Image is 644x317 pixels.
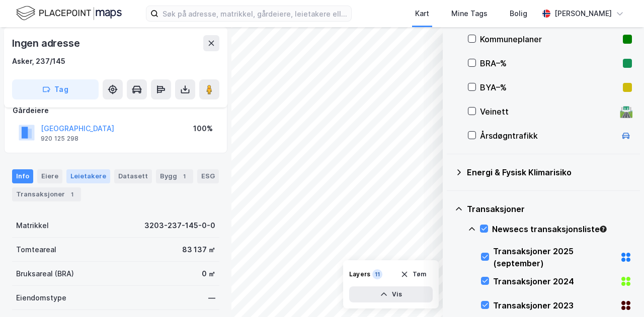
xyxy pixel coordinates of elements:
[12,187,81,201] div: Transaksjoner
[554,8,612,20] div: [PERSON_NAME]
[66,169,110,183] div: Leietakere
[493,275,616,287] div: Transaksjoner 2024
[594,269,644,317] div: Kontrollprogram for chat
[37,169,62,183] div: Eiere
[12,79,99,99] button: Tag
[179,171,189,181] div: 1
[467,203,632,215] div: Transaksjoner
[492,223,632,235] div: Newsecs transaksjonsliste
[467,166,632,178] div: Energi & Fysisk Klimarisiko
[349,286,433,302] button: Vis
[16,244,56,256] div: Tomteareal
[114,169,152,183] div: Datasett
[144,220,215,232] div: 3203-237-145-0-0
[197,169,219,183] div: ESG
[594,269,644,317] iframe: Chat Widget
[619,105,633,118] div: 🛣️
[13,104,219,117] div: Gårdeiere
[12,169,33,183] div: Info
[480,57,619,69] div: BRA–%
[158,6,351,21] input: Søk på adresse, matrikkel, gårdeiere, leietakere eller personer
[193,123,213,135] div: 100%
[493,245,616,269] div: Transaksjoner 2025 (september)
[394,266,433,282] button: Tøm
[67,189,77,199] div: 1
[16,5,122,22] img: logo.f888ab2527a4732fd821a326f86c7f29.svg
[480,130,616,142] div: Årsdøgntrafikk
[451,8,488,20] div: Mine Tags
[208,292,215,304] div: —
[480,33,619,45] div: Kommuneplaner
[599,225,608,234] div: Tooltip anchor
[12,35,82,51] div: Ingen adresse
[41,135,78,143] div: 920 125 298
[349,270,370,278] div: Layers
[480,105,616,118] div: Veinett
[156,169,193,183] div: Bygg
[16,220,49,232] div: Matrikkel
[480,81,619,93] div: BYA–%
[372,269,382,279] div: 11
[493,299,616,311] div: Transaksjoner 2023
[16,292,66,304] div: Eiendomstype
[16,268,74,280] div: Bruksareal (BRA)
[12,55,65,67] div: Asker, 237/145
[510,8,527,20] div: Bolig
[202,268,215,280] div: 0 ㎡
[415,8,429,20] div: Kart
[182,244,215,256] div: 83 137 ㎡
